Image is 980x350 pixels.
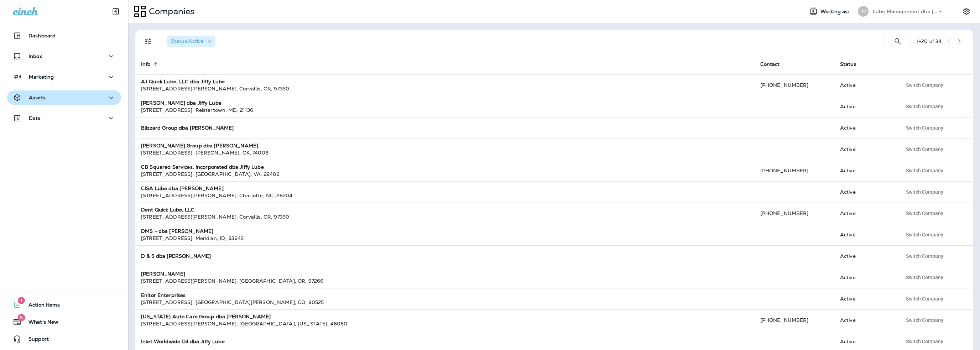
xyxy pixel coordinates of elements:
[834,203,896,224] td: Active
[141,207,194,213] strong: Dent Quick Lube, LLC
[7,111,121,125] button: Data
[755,160,834,181] td: [PHONE_NUMBER]
[141,253,211,259] strong: D & S dba [PERSON_NAME]
[906,296,943,301] span: Switch Company
[141,213,749,220] div: [STREET_ADDRESS][PERSON_NAME] , Corvallis , OR , 97330
[141,292,186,298] strong: Enitor Enterprises
[755,74,834,96] td: [PHONE_NUMBER]
[906,147,943,152] span: Switch Company
[28,53,42,59] p: Inbox
[906,339,943,344] span: Switch Company
[902,144,947,155] button: Switch Company
[141,185,224,192] strong: CISA Lube dba [PERSON_NAME]
[28,33,56,38] p: Dashboard
[146,6,194,17] p: Companies
[29,115,41,121] p: Data
[834,96,896,117] td: Active
[760,61,780,67] span: Contact
[7,70,121,84] button: Marketing
[171,38,204,44] span: Status : Active
[106,4,126,19] button: Collapse Sidebar
[902,165,947,176] button: Switch Company
[17,314,25,321] span: 8
[167,36,215,47] div: Status:Active
[902,272,947,283] button: Switch Company
[834,267,896,288] td: Active
[917,38,942,44] div: 1 - 20 of 34
[141,228,213,234] strong: DMS - dba [PERSON_NAME]
[902,101,947,112] button: Switch Company
[834,181,896,203] td: Active
[820,9,851,15] span: Working as:
[840,61,866,67] span: Status
[906,83,943,88] span: Switch Company
[141,100,221,106] strong: [PERSON_NAME] dba Jiffy Lube
[141,106,749,114] div: [STREET_ADDRESS] , Reistertown , MD , 21136
[29,74,54,80] p: Marketing
[141,171,749,178] div: [STREET_ADDRESS] , [GEOGRAPHIC_DATA] , VA , 22406
[834,74,896,96] td: Active
[141,320,749,327] div: [STREET_ADDRESS][PERSON_NAME] , [GEOGRAPHIC_DATA] , [US_STATE] , 46060
[141,164,264,170] strong: CB Squared Services, Incorporated dba Jiffy Lube
[7,90,121,105] button: Assets
[21,302,60,310] span: Action Items
[141,277,749,284] div: [STREET_ADDRESS][PERSON_NAME] , [GEOGRAPHIC_DATA] , OR , 97266
[902,251,947,261] button: Switch Company
[7,28,121,43] button: Dashboard
[873,9,937,14] p: Lube Management dba [PERSON_NAME]
[7,49,121,63] button: Inbox
[840,61,856,67] span: Status
[141,149,749,156] div: [STREET_ADDRESS] , [PERSON_NAME] , OK , 74008
[141,313,271,320] strong: [US_STATE] Auto Care Group dba [PERSON_NAME]
[858,6,869,17] div: LM
[21,319,58,328] span: What's New
[906,125,943,130] span: Switch Company
[902,315,947,325] button: Switch Company
[906,254,943,258] span: Switch Company
[906,211,943,216] span: Switch Company
[834,245,896,267] td: Active
[21,336,49,345] span: Support
[141,78,225,85] strong: AJ Quick Lube, LLC dba Jiffy Lube
[902,208,947,219] button: Switch Company
[755,309,834,331] td: [PHONE_NUMBER]
[141,192,749,199] div: [STREET_ADDRESS][PERSON_NAME] , Charlotte , NC , 28204
[902,80,947,90] button: Switch Company
[906,168,943,173] span: Switch Company
[141,235,749,242] div: [STREET_ADDRESS] , Meridian , ID , 83642
[902,336,947,347] button: Switch Company
[755,203,834,224] td: [PHONE_NUMBER]
[7,298,121,312] button: 1Action Items
[891,34,905,48] button: Search Companies
[834,288,896,309] td: Active
[906,104,943,109] span: Switch Company
[902,187,947,197] button: Switch Company
[141,85,749,92] div: [STREET_ADDRESS][PERSON_NAME] , Corvallis , OR , 97330
[141,61,160,67] span: Info
[834,309,896,331] td: Active
[906,189,943,194] span: Switch Company
[141,299,749,306] div: [STREET_ADDRESS] , [GEOGRAPHIC_DATA][PERSON_NAME] , CO , 80525
[141,142,258,149] strong: [PERSON_NAME] Group dba [PERSON_NAME]
[906,318,943,323] span: Switch Company
[906,232,943,237] span: Switch Company
[902,293,947,304] button: Switch Company
[141,338,225,345] strong: Inlet Worldwide Oil dba Jiffy Lube
[960,5,973,18] button: Settings
[906,275,943,280] span: Switch Company
[7,332,121,346] button: Support
[902,229,947,240] button: Switch Company
[834,139,896,160] td: Active
[141,271,185,277] strong: [PERSON_NAME]
[141,125,234,131] strong: Blizzard Group dba [PERSON_NAME]
[834,160,896,181] td: Active
[760,61,789,67] span: Contact
[834,224,896,245] td: Active
[29,95,46,100] p: Assets
[7,315,121,329] button: 8What's New
[141,61,151,67] span: Info
[902,122,947,133] button: Switch Company
[141,34,155,48] button: Filters
[18,297,25,304] span: 1
[834,117,896,139] td: Active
